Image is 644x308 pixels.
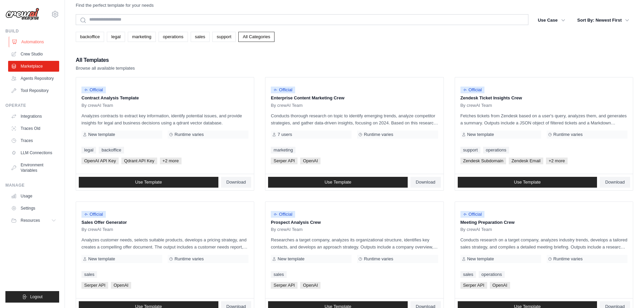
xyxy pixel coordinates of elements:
p: Find the perfect template for your needs [76,2,154,9]
a: sales [191,32,210,42]
a: Usage [8,191,59,202]
p: Analyzes customer needs, selects suitable products, develops a pricing strategy, and creates a co... [81,236,248,251]
span: Official [81,87,106,93]
span: Serper API [271,158,297,164]
span: Download [416,180,435,185]
span: Use Template [514,180,541,185]
span: By crewAI Team [460,227,492,232]
a: LLM Connections [8,147,59,158]
span: Logout [30,294,43,300]
button: Sort By: Newest First [573,14,633,26]
a: legal [81,147,96,153]
p: Prospect Analysis Crew [271,219,438,226]
p: Zendesk Ticket Insights Crew [460,95,627,101]
div: Build [5,28,59,34]
p: Enterprise Content Marketing Crew [271,95,438,101]
a: operations [483,147,509,153]
a: support [460,147,480,153]
span: New template [278,256,304,262]
a: backoffice [76,32,104,42]
span: +2 more [546,158,568,164]
span: OpenAI [300,158,320,164]
span: Runtime varies [174,132,204,137]
span: New template [88,256,115,262]
a: Integrations [8,111,59,122]
span: New template [467,256,494,262]
span: Official [271,87,295,93]
p: Browse all available templates [76,65,135,72]
span: +2 more [160,158,182,164]
span: Official [460,211,485,218]
span: Official [81,211,106,218]
a: sales [271,271,286,278]
img: Logo [5,8,39,21]
span: Serper API [81,282,108,289]
a: Environment Variables [8,160,59,176]
span: Zendesk Subdomain [460,158,506,164]
div: Manage [5,183,59,188]
a: Tool Repository [8,85,59,96]
a: All Categories [238,32,275,42]
span: Resources [21,218,40,223]
a: Settings [8,203,59,214]
span: Download [226,180,246,185]
a: backoffice [99,147,124,153]
a: Crew Studio [8,49,59,60]
a: Use Template [79,177,218,188]
a: Automations [9,37,60,47]
span: Runtime varies [364,256,393,262]
a: marketing [128,32,156,42]
span: OpenAI [111,282,131,289]
button: Resources [8,215,59,226]
span: OpenAI API Key [81,158,119,164]
a: support [212,32,236,42]
span: Runtime varies [364,132,393,137]
span: OpenAI [300,282,320,289]
span: Official [271,211,295,218]
a: Use Template [268,177,408,188]
span: Runtime varies [553,132,583,137]
span: OpenAI [490,282,510,289]
span: Download [605,180,625,185]
span: New template [467,132,494,137]
span: By crewAI Team [81,227,113,232]
p: Contract Analysis Template [81,95,248,101]
a: Traces Old [8,123,59,134]
a: Traces [8,135,59,146]
button: Use Case [534,14,569,26]
span: By crewAI Team [81,103,113,108]
span: New template [88,132,115,137]
a: Download [410,177,441,188]
p: Meeting Preparation Crew [460,219,627,226]
p: Researches a target company, analyzes its organizational structure, identifies key contacts, and ... [271,236,438,251]
a: legal [107,32,125,42]
a: sales [460,271,476,278]
span: Zendesk Email [509,158,543,164]
a: Use Template [458,177,597,188]
span: By crewAI Team [271,227,303,232]
span: Use Template [135,180,162,185]
a: marketing [271,147,295,153]
h2: All Templates [76,55,135,65]
a: operations [479,271,505,278]
span: Use Template [325,180,351,185]
span: By crewAI Team [460,103,492,108]
span: Qdrant API Key [121,158,157,164]
span: Serper API [460,282,487,289]
span: 7 users [278,132,292,137]
a: Marketplace [8,61,59,72]
a: sales [81,271,97,278]
p: Fetches tickets from Zendesk based on a user's query, analyzes them, and generates a summary. Out... [460,112,627,126]
span: Official [460,87,485,93]
p: Sales Offer Generator [81,219,248,226]
p: Conducts thorough research on topic to identify emerging trends, analyze competitor strategies, a... [271,112,438,126]
span: By crewAI Team [271,103,303,108]
a: Download [600,177,630,188]
span: Serper API [271,282,297,289]
a: operations [159,32,188,42]
button: Logout [5,291,59,303]
p: Conducts research on a target company, analyzes industry trends, develops a tailored sales strate... [460,236,627,251]
span: Runtime varies [553,256,583,262]
a: Download [221,177,252,188]
a: Agents Repository [8,73,59,84]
